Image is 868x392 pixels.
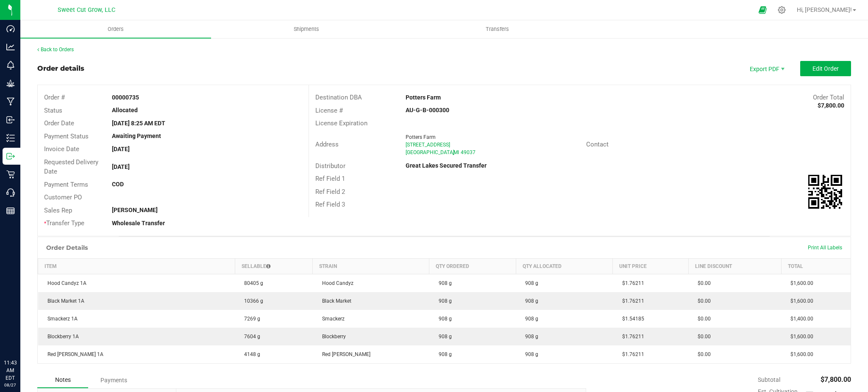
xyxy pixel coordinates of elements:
span: $1,600.00 [786,351,813,357]
span: $1.76211 [618,334,644,340]
span: Transfers [474,25,520,33]
span: Status [44,107,62,114]
span: $7,800.00 [821,375,851,384]
span: 908 g [434,316,452,322]
button: Edit Order [800,61,851,76]
inline-svg: Dashboard [6,25,15,33]
p: 11:43 AM EDT [4,359,17,382]
span: Ref Field 2 [315,188,345,196]
span: 908 g [521,351,538,357]
span: $0.00 [693,334,711,340]
strong: Wholesale Transfer [112,220,165,226]
inline-svg: Inventory [6,134,15,142]
li: Export PDF [741,61,792,76]
span: 908 g [434,334,452,340]
span: Red [PERSON_NAME] 1A [43,351,103,357]
strong: Awaiting Payment [112,133,161,139]
span: MI [453,149,459,155]
span: 908 g [521,316,538,322]
span: Black Market [318,298,351,304]
span: $1,600.00 [786,334,813,340]
span: Order # [44,94,65,101]
span: Edit Order [812,65,839,72]
span: 7269 g [240,316,260,322]
span: Payment Terms [44,181,88,188]
div: Order details [37,63,84,74]
inline-svg: Manufacturing [6,97,15,106]
th: Qty Allocated [516,258,613,274]
strong: Allocated [112,107,138,113]
iframe: Resource center unread badge [25,323,35,333]
span: Ref Field 1 [315,175,345,182]
th: Qty Ordered [429,258,516,274]
h1: Order Details [46,244,88,251]
span: Sales Rep [44,207,72,214]
span: $1,600.00 [786,280,813,286]
strong: AU-G-B-000300 [406,107,449,113]
th: Unit Price [613,258,688,274]
span: $1.76211 [618,298,644,304]
a: Orders [20,20,211,38]
span: License # [315,107,343,114]
th: Line Discount [688,258,781,274]
span: Blockberry [318,334,346,340]
inline-svg: Retail [6,170,15,179]
span: $1,600.00 [786,298,813,304]
span: 7604 g [240,334,260,340]
span: 908 g [521,334,538,340]
span: $0.00 [693,280,711,286]
th: Strain [313,258,429,274]
span: 10366 g [240,298,263,304]
a: Transfers [402,20,593,38]
span: $1.76211 [618,280,644,286]
span: $0.00 [693,316,711,322]
span: $0.00 [693,298,711,304]
strong: [DATE] 8:25 AM EDT [112,120,165,127]
span: Red [PERSON_NAME] [318,351,370,357]
img: Scan me! [808,175,842,209]
span: [STREET_ADDRESS] [406,142,450,148]
span: $1.54185 [618,316,644,322]
span: , [453,149,453,155]
a: Back to Orders [37,47,74,52]
strong: 00000735 [112,94,139,101]
span: Hood Candyz 1A [43,280,86,286]
span: Distributor [315,162,345,170]
strong: Great Lakes Secured Transfer [406,162,487,169]
span: Hi, [PERSON_NAME]! [797,6,852,13]
div: Notes [37,372,88,388]
span: Shipments [282,25,331,33]
inline-svg: Call Center [6,188,15,197]
span: Print All Labels [808,245,842,251]
span: Customer PO [44,193,82,201]
span: 908 g [434,298,452,304]
span: 4148 g [240,351,260,357]
strong: COD [112,181,124,188]
span: Ref Field 3 [315,201,345,208]
span: 908 g [521,298,538,304]
span: Destination DBA [315,94,362,101]
strong: Potters Farm [406,94,441,101]
a: Shipments [211,20,402,38]
span: Black Market 1A [43,298,84,304]
span: Orders [96,25,135,33]
strong: [PERSON_NAME] [112,207,158,213]
th: Total [781,258,851,274]
strong: [DATE] [112,163,130,170]
inline-svg: Inbound [6,116,15,124]
span: Address [315,141,339,148]
strong: $7,800.00 [818,102,844,109]
div: Payments [88,373,139,388]
span: $1,400.00 [786,316,813,322]
span: Contact [586,141,609,148]
span: Order Total [813,94,844,101]
span: Transfer Type [44,219,84,227]
span: [GEOGRAPHIC_DATA] [406,149,454,155]
span: 908 g [434,351,452,357]
span: $1.76211 [618,351,644,357]
span: Potters Farm [406,134,436,140]
span: Hood Candyz [318,280,353,286]
span: Smackerz [318,316,345,322]
th: Sellable [235,258,313,274]
span: 49037 [461,149,476,155]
